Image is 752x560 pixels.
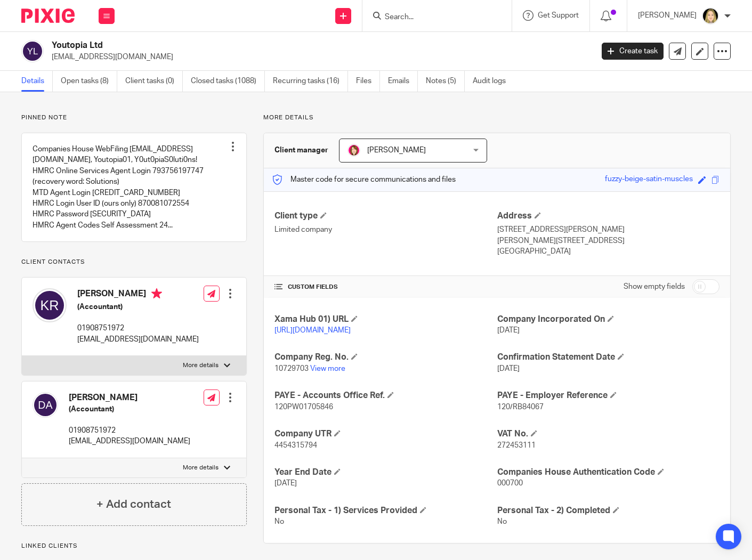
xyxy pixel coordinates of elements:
h4: Companies House Authentication Code [497,467,719,478]
i: Primary [151,288,162,299]
h4: Client type [274,210,497,222]
p: Master code for secure communications and files [272,174,456,185]
span: 4454315794 [274,442,317,449]
img: svg%3E [33,288,67,322]
a: Files [356,71,380,92]
h3: Client manager [274,145,328,156]
img: svg%3E [33,392,58,418]
h4: PAYE - Accounts Office Ref. [274,390,497,401]
h4: Address [497,210,719,222]
p: [EMAIL_ADDRESS][DOMAIN_NAME] [69,436,190,447]
span: Get Support [538,12,579,19]
span: 000700 [497,480,523,487]
span: [PERSON_NAME] [367,147,426,154]
h4: PAYE - Employer Reference [497,390,719,401]
h4: VAT No. [497,428,719,440]
h4: + Add contact [96,496,171,513]
img: Phoebe%20Black.png [702,7,719,25]
p: [STREET_ADDRESS][PERSON_NAME] [497,224,719,235]
h4: Personal Tax - 2) Completed [497,505,719,516]
p: Pinned note [21,113,247,122]
h4: [PERSON_NAME] [69,392,190,403]
span: No [497,518,507,525]
p: More details [183,361,219,370]
p: [EMAIL_ADDRESS][DOMAIN_NAME] [77,334,199,345]
p: Limited company [274,224,497,235]
h4: Company UTR [274,428,497,440]
h4: CUSTOM FIELDS [274,283,497,291]
span: 120PW01705846 [274,403,333,411]
img: Katherine%20-%20Pink%20cartoon.png [347,144,360,157]
span: No [274,518,284,525]
h2: Youtopia Ltd [52,40,479,51]
img: svg%3E [21,40,44,62]
a: Emails [388,71,418,92]
a: Client tasks (0) [125,71,183,92]
a: View more [310,365,345,372]
h4: Company Incorporated On [497,314,719,325]
p: [PERSON_NAME][STREET_ADDRESS] [497,236,719,246]
p: [GEOGRAPHIC_DATA] [497,246,719,257]
p: 01908751972 [69,425,190,436]
h4: [PERSON_NAME] [77,288,199,302]
input: Search [384,13,480,22]
div: fuzzy-beige-satin-muscles [605,174,693,186]
p: [PERSON_NAME] [638,10,697,21]
img: Pixie [21,9,75,23]
span: 10729703 [274,365,309,372]
a: Recurring tasks (16) [273,71,348,92]
p: More details [263,113,731,122]
span: 272453111 [497,442,536,449]
a: Create task [602,43,664,60]
p: 01908751972 [77,323,199,334]
p: Linked clients [21,542,247,550]
span: [DATE] [497,365,520,372]
p: More details [183,464,219,472]
h4: Confirmation Statement Date [497,352,719,363]
h5: (Accountant) [69,404,190,415]
h4: Company Reg. No. [274,352,497,363]
p: [EMAIL_ADDRESS][DOMAIN_NAME] [52,52,586,62]
h4: Year End Date [274,467,497,478]
h5: (Accountant) [77,302,199,312]
a: Open tasks (8) [61,71,117,92]
a: Audit logs [473,71,514,92]
a: Closed tasks (1088) [191,71,265,92]
label: Show empty fields [624,281,685,292]
p: Client contacts [21,258,247,266]
a: Notes (5) [426,71,465,92]
a: Details [21,71,53,92]
span: 120/RB84067 [497,403,544,411]
a: [URL][DOMAIN_NAME] [274,327,351,334]
span: [DATE] [497,327,520,334]
h4: Xama Hub 01) URL [274,314,497,325]
span: [DATE] [274,480,297,487]
h4: Personal Tax - 1) Services Provided [274,505,497,516]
